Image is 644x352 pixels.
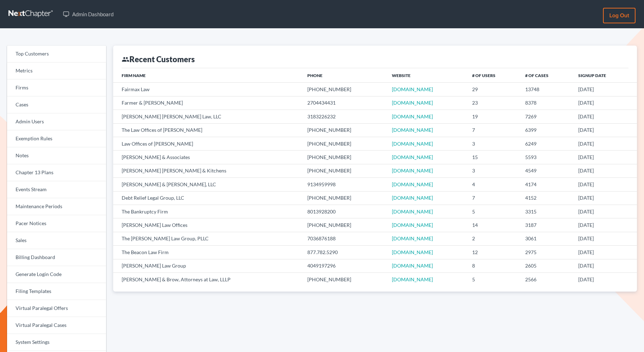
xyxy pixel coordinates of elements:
td: 5 [466,273,520,286]
td: 23 [466,96,520,110]
td: 3315 [520,205,573,218]
a: [DOMAIN_NAME] [392,86,433,92]
td: 2975 [520,246,573,259]
a: [DOMAIN_NAME] [392,222,433,228]
a: Log out [603,8,636,23]
td: 6249 [520,137,573,150]
td: [DATE] [573,259,637,272]
td: The Beacon Law Firm [113,246,302,259]
a: [DOMAIN_NAME] [392,113,433,119]
a: Virtual Paralegal Offers [7,300,106,317]
td: 3 [466,164,520,177]
td: 19 [466,110,520,123]
td: [DATE] [573,273,637,286]
td: [DATE] [573,96,637,110]
td: 14 [466,218,520,232]
td: 4174 [520,178,573,191]
a: Admin Dashboard [59,8,117,20]
td: 7 [466,123,520,137]
td: [PERSON_NAME] & Associates [113,151,302,164]
td: Debt Relief Legal Group, LLC [113,191,302,205]
td: [DATE] [573,178,637,191]
th: Signup Date [573,68,637,82]
a: Filing Templates [7,283,106,300]
div: Recent Customers [122,54,195,64]
td: 8013928200 [302,205,386,218]
td: [PHONE_NUMBER] [302,137,386,150]
td: 877.782.5290 [302,246,386,259]
a: Billing Dashboard [7,249,106,266]
td: [DATE] [573,137,637,150]
td: [PERSON_NAME] & Brow, Attorneys at Law, LLLP [113,273,302,286]
td: 4152 [520,191,573,205]
td: [PHONE_NUMBER] [302,151,386,164]
td: 2605 [520,259,573,272]
td: [PHONE_NUMBER] [302,164,386,177]
a: Notes [7,147,106,164]
td: 2566 [520,273,573,286]
a: Firms [7,80,106,96]
td: 8378 [520,96,573,110]
td: 5593 [520,151,573,164]
a: [DOMAIN_NAME] [392,168,433,174]
th: Phone [302,68,386,82]
a: Exemption Rules [7,130,106,147]
a: [DOMAIN_NAME] [392,195,433,201]
td: 2704434431 [302,96,386,110]
td: 13748 [520,83,573,96]
td: 3 [466,137,520,150]
td: 8 [466,259,520,272]
td: [DATE] [573,191,637,205]
td: [PHONE_NUMBER] [302,218,386,232]
a: [DOMAIN_NAME] [392,249,433,255]
td: 3183226232 [302,110,386,123]
td: [PERSON_NAME] [PERSON_NAME] Law, LLC [113,110,302,123]
td: [DATE] [573,83,637,96]
td: 5 [466,205,520,218]
a: Metrics [7,63,106,80]
td: [DATE] [573,123,637,137]
a: [DOMAIN_NAME] [392,127,433,133]
td: [PHONE_NUMBER] [302,273,386,286]
a: [DOMAIN_NAME] [392,154,433,160]
td: 7269 [520,110,573,123]
td: [PHONE_NUMBER] [302,83,386,96]
td: The [PERSON_NAME] Law Group, PLLC [113,232,302,245]
td: 3061 [520,232,573,245]
a: [DOMAIN_NAME] [392,100,433,106]
a: Sales [7,232,106,249]
td: [DATE] [573,246,637,259]
th: Firm Name [113,68,302,82]
td: 15 [466,151,520,164]
th: # of Cases [520,68,573,82]
a: [DOMAIN_NAME] [392,181,433,187]
td: 3187 [520,218,573,232]
td: 7 [466,191,520,205]
td: Fairmax Law [113,83,302,96]
td: Farmer & [PERSON_NAME] [113,96,302,110]
a: Chapter 13 Plans [7,164,106,181]
td: [DATE] [573,164,637,177]
a: [DOMAIN_NAME] [392,235,433,241]
td: The Law Offices of [PERSON_NAME] [113,123,302,137]
td: The Bankruptcy Firm [113,205,302,218]
td: [DATE] [573,205,637,218]
td: [DATE] [573,151,637,164]
td: 4 [466,178,520,191]
td: 4549 [520,164,573,177]
i: group [122,55,129,63]
td: [PHONE_NUMBER] [302,191,386,205]
td: [DATE] [573,232,637,245]
a: Generate Login Code [7,266,106,283]
a: Admin Users [7,113,106,130]
td: 7036876188 [302,232,386,245]
td: [PHONE_NUMBER] [302,123,386,137]
td: [PERSON_NAME] [PERSON_NAME] & Kitchens [113,164,302,177]
a: System Settings [7,334,106,351]
td: 6399 [520,123,573,137]
td: [DATE] [573,110,637,123]
a: [DOMAIN_NAME] [392,276,433,282]
th: # of Users [466,68,520,82]
td: 4049197296 [302,259,386,272]
td: [PERSON_NAME] & [PERSON_NAME], LLC [113,178,302,191]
